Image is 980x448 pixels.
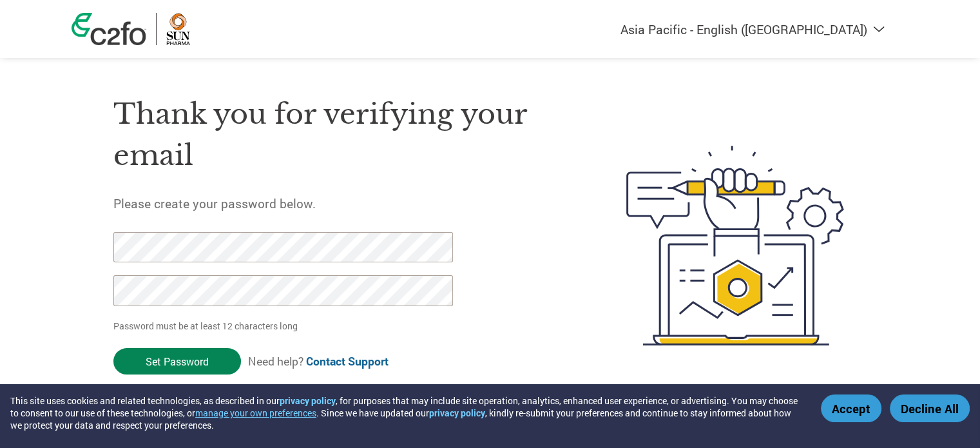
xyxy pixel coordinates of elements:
[166,13,190,45] img: Sun Pharma
[248,354,389,369] span: Need help?
[195,407,316,419] button: manage your own preferences
[821,394,881,422] button: Accept
[113,93,566,177] h1: Thank you for verifying your email
[72,13,146,45] img: c2fo logo
[113,195,566,211] h5: Please create your password below.
[306,354,389,369] a: Contact Support
[890,394,970,422] button: Decline All
[10,394,802,431] div: This site uses cookies and related technologies, as described in our , for purposes that may incl...
[113,319,457,333] p: Password must be at least 12 characters long
[429,407,485,419] a: privacy policy
[280,394,336,407] a: privacy policy
[603,75,867,416] img: create-password
[113,348,241,375] input: Set Password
